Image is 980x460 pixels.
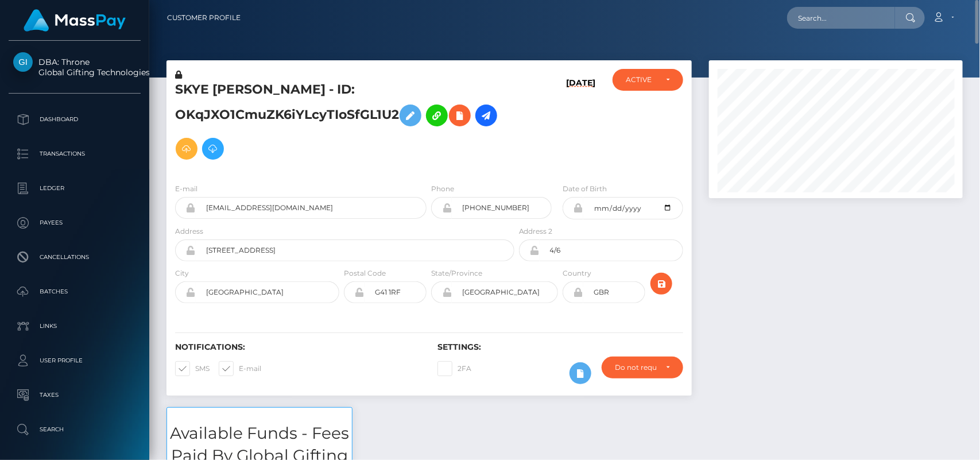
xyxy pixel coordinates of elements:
p: Batches [13,283,136,300]
p: Search [13,421,136,438]
label: City [175,268,189,279]
a: Search [9,415,141,444]
a: Ledger [9,174,141,203]
a: Transactions [9,140,141,168]
h5: SKYE [PERSON_NAME] - ID: OKqJXO1CmuZK6iYLcyTIoSfGL1U2 [175,81,508,165]
div: ACTIVE [626,75,656,84]
label: Phone [431,184,454,194]
h6: [DATE] [566,78,595,169]
a: Cancellations [9,243,141,272]
button: Do not require [602,357,683,378]
a: Initiate Payout [475,105,497,126]
a: Taxes [9,381,141,409]
p: Payees [13,214,136,231]
img: Global Gifting Technologies Inc [13,52,33,72]
label: E-mail [219,361,261,376]
div: Do not require [615,363,656,372]
label: Postal Code [344,268,386,279]
label: Address [175,226,203,237]
img: MassPay Logo [24,9,126,32]
p: Cancellations [13,249,136,266]
label: 2FA [437,361,471,376]
label: Country [563,268,591,279]
span: DBA: Throne Global Gifting Technologies Inc [9,57,141,78]
h6: Settings: [437,342,683,352]
p: Ledger [13,180,136,197]
label: SMS [175,361,210,376]
label: Address 2 [519,226,553,237]
p: Taxes [13,386,136,404]
label: Date of Birth [563,184,607,194]
p: Dashboard [13,111,136,128]
p: User Profile [13,352,136,369]
input: Search... [787,7,895,29]
a: Batches [9,277,141,306]
button: ACTIVE [613,69,683,91]
h6: Notifications: [175,342,420,352]
a: Dashboard [9,105,141,134]
a: Payees [9,208,141,237]
label: E-mail [175,184,197,194]
a: User Profile [9,346,141,375]
a: Customer Profile [167,6,241,30]
p: Links [13,318,136,335]
p: Transactions [13,145,136,163]
a: Links [9,312,141,341]
label: State/Province [431,268,482,279]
